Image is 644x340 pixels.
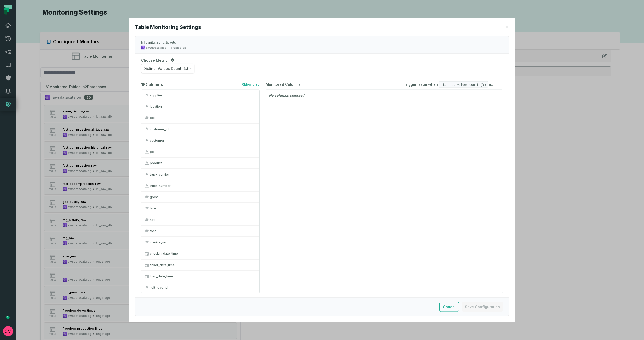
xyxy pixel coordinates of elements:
span: distinct_values_count (%) [439,81,488,88]
button: Cancel [439,302,459,312]
button: product [141,157,259,169]
div: awsdatacatalog [146,46,166,49]
div: _dlt_load_id [150,286,256,290]
div: product [150,161,256,165]
div: gross [150,195,256,199]
button: customer [141,135,259,146]
div: Tooltip anchor [6,315,10,320]
button: Save Configuration [462,302,503,312]
button: Distinct Values Count (%) [141,64,194,73]
div: capital_sand_tickets [141,40,503,45]
button: location [141,101,259,112]
div: tare [150,206,256,210]
span: 18 Columns [141,81,163,88]
button: ticket_date_time [141,259,259,271]
h2: Table Monitoring Settings [135,24,201,30]
div: Trigger issue when is: [404,81,493,88]
button: gross [141,191,259,203]
button: supplier [141,90,259,101]
div: proplog_db [171,46,186,49]
div: po [150,150,256,154]
button: truck_carrier [141,169,259,180]
div: location [150,105,256,109]
button: checkin_date_time [141,248,259,259]
div: checkin_date_time [150,252,256,256]
button: net [141,214,259,225]
div: load_date_time [150,274,256,278]
div: net [150,218,256,222]
div: truck_number [150,184,256,188]
button: bol [141,112,259,123]
button: truck_number [141,180,259,191]
div: bol [150,116,256,120]
button: tare [141,203,259,214]
span: Choose Metric [141,58,168,63]
div: truck_carrier [150,173,256,177]
div: supplier [150,93,256,97]
button: load_date_time [141,271,259,282]
button: customer_id [141,123,259,135]
span: Monitored Columns [266,82,301,87]
div: customer [150,139,256,143]
div: tons [150,229,256,233]
button: _dlt_load_id [141,282,259,293]
div: customer_id [150,127,256,131]
button: tons [141,225,259,237]
button: po [141,146,259,157]
button: invoice_no [141,237,259,248]
div: ticket_date_time [150,263,256,267]
p: No columns selected [266,90,503,101]
span: Distinct Values Count (%) [143,66,188,71]
span: 0 Monitored [242,82,260,87]
div: invoice_no [150,240,256,244]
